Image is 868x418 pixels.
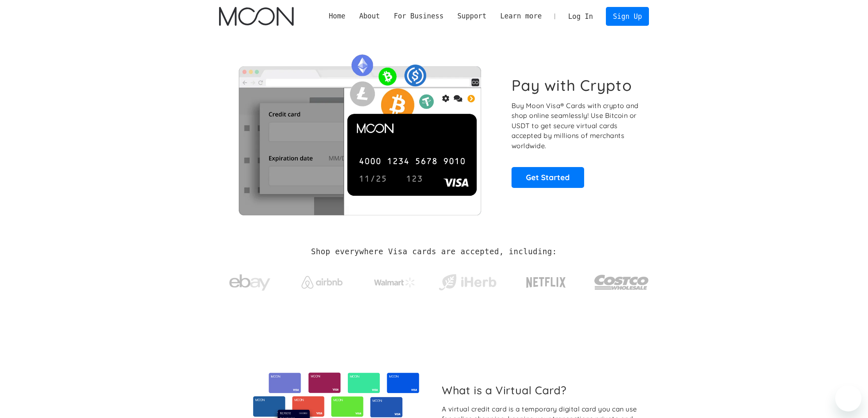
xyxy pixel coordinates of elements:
[437,272,498,293] img: iHerb
[594,259,649,302] a: Costco
[311,247,557,256] h2: Shop everywhere Visa cards are accepted, including:
[219,262,280,300] a: ebay
[594,267,649,298] img: Costco
[561,7,600,25] a: Log In
[512,167,584,188] a: Get Started
[219,7,293,26] a: home
[437,264,498,297] a: iHerb
[352,11,387,21] div: About
[450,11,493,21] div: Support
[387,11,450,21] div: For Business
[835,385,861,411] iframe: Кнопка запуска окна обмена сообщениями
[457,11,487,21] div: Support
[606,7,649,25] a: Sign Up
[509,264,583,297] a: Netflix
[525,272,566,293] img: Netflix
[394,11,443,21] div: For Business
[364,269,425,291] a: Walmart
[512,101,640,151] p: Buy Moon Visa® Cards with crypto and shop online seamlessly! Use Bitcoin or USDT to get secure vi...
[229,270,270,296] img: ebay
[302,276,343,289] img: Airbnb
[219,49,500,215] img: Moon Cards let you spend your crypto anywhere Visa is accepted.
[359,11,380,21] div: About
[219,7,293,26] img: Moon Logo
[512,76,632,95] h1: Pay with Crypto
[500,11,541,21] div: Learn more
[493,11,549,21] div: Learn more
[322,11,352,21] a: Home
[292,268,353,293] a: Airbnb
[374,278,415,287] img: Walmart
[442,384,642,397] h2: What is a Virtual Card?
